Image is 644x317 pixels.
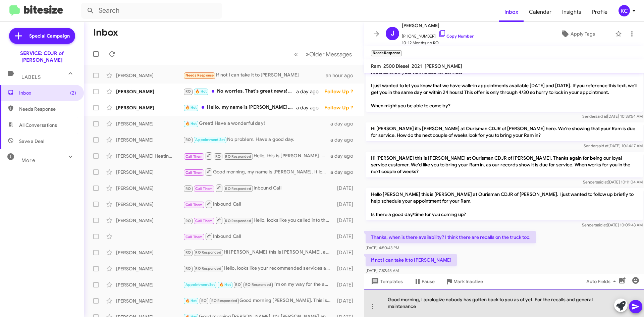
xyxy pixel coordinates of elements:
span: Call Them [185,235,203,239]
span: Pause [422,275,435,287]
span: 🔥 Hot [185,121,197,126]
span: RO [185,89,191,94]
span: 2500 Diesel [383,63,409,69]
span: Sender [DATE] 10:11:04 AM [583,179,643,184]
span: J [391,28,394,39]
p: If not I can take it to [PERSON_NAME] [366,254,457,266]
a: Insights [557,2,587,22]
div: [PERSON_NAME] [116,185,183,192]
div: Follow Up ? [324,104,359,111]
span: Labels [21,74,41,80]
span: Appointment Set [195,138,225,142]
span: RO Responded [225,219,251,223]
div: [PERSON_NAME] [116,201,183,208]
span: Inbox [499,2,524,22]
button: Next [302,47,356,61]
button: Previous [290,47,302,61]
span: Call Them [195,187,213,191]
div: a day ago [296,104,324,111]
span: said at [595,114,607,119]
span: Call Them [185,170,203,175]
div: [PERSON_NAME] [116,298,183,304]
div: [PERSON_NAME] [116,88,183,95]
span: Needs Response [185,73,214,77]
div: [PERSON_NAME] [116,120,183,127]
span: 🔥 Hot [185,299,197,303]
span: said at [596,179,608,184]
small: Needs Response [371,50,402,56]
div: Hello, looks like you called into the dealership . Has someone assisted you accordingly? [183,216,334,224]
button: Apply Tags [543,28,612,40]
span: RO [185,266,191,271]
span: Apply Tags [571,28,595,40]
div: Hello, this is [PERSON_NAME]. Appears you called into the dealership [DATE]. Has anyone assisted ... [183,152,330,160]
span: Call Them [185,203,203,207]
div: KC [619,5,630,16]
span: Mark Inactive [453,275,483,287]
div: I'm on my way for the appointment but I will b a little late. I should get there by 1015 [183,281,334,288]
a: Special Campaign [9,28,75,44]
span: Auto Fields [586,275,619,287]
span: Sender [DATE] 10:38:54 AM [582,114,643,119]
div: [PERSON_NAME] [116,265,183,272]
div: Good morning [PERSON_NAME]. This is [PERSON_NAME] at [GEOGRAPHIC_DATA]. We are happy to help take... [183,297,334,305]
div: [DATE] [334,201,359,208]
div: [DATE] [334,233,359,240]
button: Auto Fields [581,275,624,287]
span: « [294,50,298,58]
span: 🔥 Hot [195,89,207,94]
div: [DATE] [334,249,359,256]
div: Hello, my name is [PERSON_NAME]. When you are ready to schedule for the recommended service pleas... [183,104,296,111]
div: [DATE] [334,298,359,304]
span: RO [185,219,191,223]
div: Good morning, I apologize nobody has gotten back to you as of yet. For the recalls and general ma... [364,289,644,317]
div: If not I can take it to [PERSON_NAME] [183,71,326,79]
span: Call Them [195,219,213,223]
button: Pause [408,275,440,287]
span: RO [235,282,240,287]
span: Inbox [19,90,76,96]
span: RO Responded [225,154,251,159]
span: [DATE] 7:52:45 AM [366,268,399,273]
span: Call Them [185,154,203,159]
span: [DATE] 4:50:43 PM [366,245,399,250]
div: [PERSON_NAME] Heating And Air [116,153,183,159]
span: RO Responded [211,299,237,303]
span: 🔥 Hot [185,105,197,110]
h1: Inbox [93,27,118,38]
span: 10-12 Months no RO [402,40,474,46]
div: Good morning, my name is [PERSON_NAME]. It looks like you had called into the dealership [DATE]. ... [183,168,330,176]
span: 2021 [412,63,422,69]
div: [PERSON_NAME] [116,104,183,111]
div: [PERSON_NAME] [116,217,183,224]
div: Hi [PERSON_NAME] this is [PERSON_NAME], at Ourisman CDJR of [PERSON_NAME]. Our records indicate t... [183,249,334,256]
div: Inbound Call [183,184,334,192]
div: [DATE] [334,281,359,288]
span: (2) [70,90,76,96]
span: All Conversations [19,122,57,128]
div: a day ago [296,88,324,95]
span: RO [201,299,207,303]
div: a day ago [330,137,359,143]
span: Save a Deal [19,138,44,145]
span: RO Responded [195,250,221,255]
span: RO [185,138,191,142]
span: [PERSON_NAME] [402,21,474,30]
a: Copy Number [438,34,474,39]
span: said at [595,222,607,227]
span: RO [185,187,191,191]
div: a day ago [330,153,359,159]
span: Calendar [524,2,557,22]
span: Older Messages [309,51,352,58]
div: Hello, looks like your recommended services are a tune up, 4 wheel alignment and a fuel induction... [183,265,334,272]
span: Profile [587,2,613,22]
div: a day ago [330,120,359,127]
span: [PHONE_NUMBER] [402,30,474,40]
span: said at [597,143,608,148]
div: an hour ago [326,72,359,79]
span: Appointment Set [185,282,215,287]
span: [PERSON_NAME] [425,63,462,69]
p: Hello [PERSON_NAME] this is [PERSON_NAME] at Ourisman CDJR of [PERSON_NAME]. I just wanted to fol... [366,188,643,220]
span: Sender [DATE] 10:14:17 AM [584,143,643,148]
